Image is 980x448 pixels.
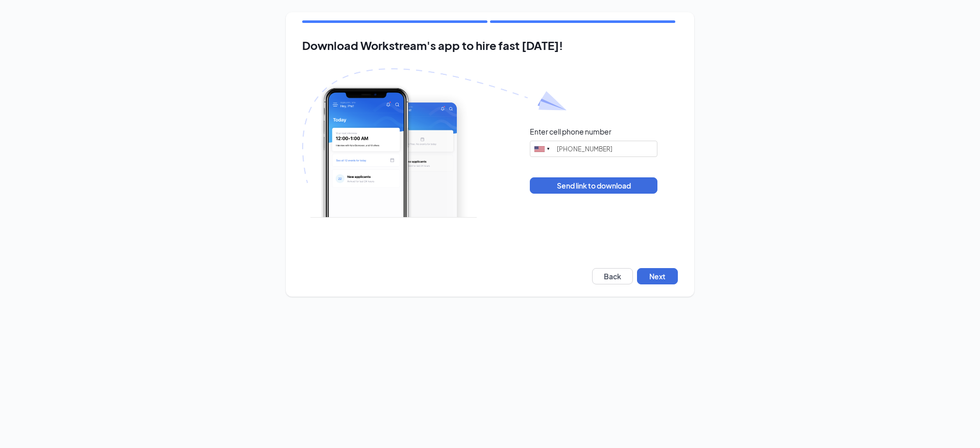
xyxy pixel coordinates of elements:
[530,126,611,137] div: Enter cell phone number
[530,177,657,194] button: Send link to download
[592,268,633,284] button: Back
[302,39,678,52] h2: Download Workstream's app to hire fast [DATE]!
[530,141,554,156] div: United States: +1
[637,268,678,284] button: Next
[302,68,567,218] img: Download Workstream's app with paper plane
